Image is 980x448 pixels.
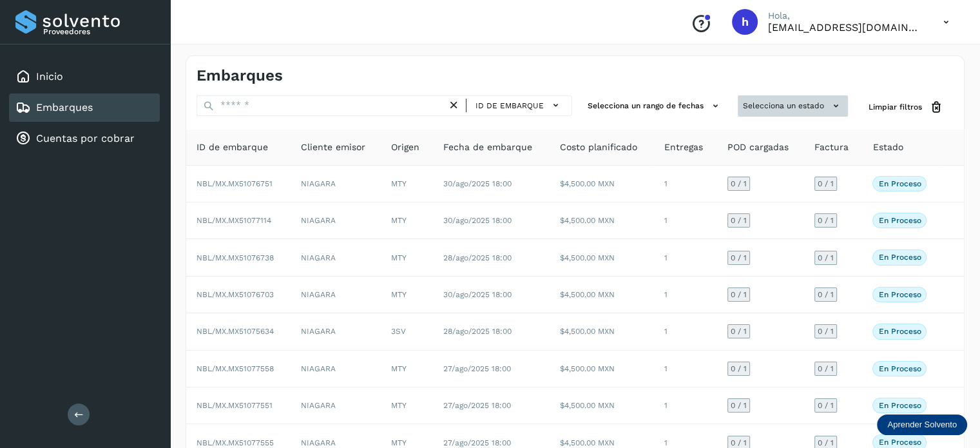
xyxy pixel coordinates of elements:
[443,290,512,299] span: 30/ago/2025 18:00
[381,239,433,276] td: MTY
[550,166,654,202] td: $4,500.00 MXN
[291,387,381,424] td: NIAGARA
[878,216,921,225] p: En proceso
[381,277,433,313] td: MTY
[818,180,834,188] span: 0 / 1
[550,313,654,350] td: $4,500.00 MXN
[738,95,848,117] button: Selecciona un estado
[731,291,747,298] span: 0 / 1
[550,239,654,276] td: $4,500.00 MXN
[654,351,717,387] td: 1
[878,179,921,188] p: En proceso
[36,70,63,83] a: Inicio
[731,217,747,224] span: 0 / 1
[550,351,654,387] td: $4,500.00 MXN
[877,414,967,435] div: Aprender Solvento
[301,141,365,154] span: Cliente emisor
[443,401,511,410] span: 27/ago/2025 18:00
[878,253,921,262] p: En proceso
[381,202,433,239] td: MTY
[381,166,433,202] td: MTY
[197,438,274,447] span: NBL/MX.MX51077555
[654,239,717,276] td: 1
[654,387,717,424] td: 1
[887,420,957,430] p: Aprender Solvento
[731,365,747,373] span: 0 / 1
[291,202,381,239] td: NIAGARA
[472,96,566,115] button: ID de embarque
[731,327,747,335] span: 0 / 1
[9,93,160,122] div: Embarques
[381,313,433,350] td: 3SV
[878,438,921,447] p: En proceso
[731,254,747,262] span: 0 / 1
[36,101,93,113] a: Embarques
[197,179,273,188] span: NBL/MX.MX51076751
[768,10,923,21] p: Hola,
[197,253,274,262] span: NBL/MX.MX51076738
[291,277,381,313] td: NIAGARA
[550,202,654,239] td: $4,500.00 MXN
[664,141,703,154] span: Entregas
[197,141,268,154] span: ID de embarque
[443,216,512,225] span: 30/ago/2025 18:00
[381,387,433,424] td: MTY
[197,66,283,85] h4: Embarques
[9,124,160,153] div: Cuentas por cobrar
[878,364,921,373] p: En proceso
[560,141,637,154] span: Costo planificado
[550,387,654,424] td: $4,500.00 MXN
[768,21,923,34] p: hpichardo@karesan.com.mx
[731,402,747,409] span: 0 / 1
[872,141,903,154] span: Estado
[9,63,160,91] div: Inicio
[197,401,273,410] span: NBL/MX.MX51077551
[654,202,717,239] td: 1
[443,364,511,373] span: 27/ago/2025 18:00
[654,166,717,202] td: 1
[443,438,511,447] span: 27/ago/2025 18:00
[654,313,717,350] td: 1
[878,290,921,299] p: En proceso
[818,402,834,409] span: 0 / 1
[36,132,135,144] a: Cuentas por cobrar
[291,166,381,202] td: NIAGARA
[443,179,512,188] span: 30/ago/2025 18:00
[582,95,727,117] button: Selecciona un rango de fechas
[818,254,834,262] span: 0 / 1
[731,439,747,447] span: 0 / 1
[727,141,789,154] span: POD cargadas
[381,351,433,387] td: MTY
[869,101,922,113] span: Limpiar filtros
[878,401,921,410] p: En proceso
[443,327,512,336] span: 28/ago/2025 18:00
[197,364,274,373] span: NBL/MX.MX51077558
[731,180,747,188] span: 0 / 1
[878,327,921,336] p: En proceso
[291,239,381,276] td: NIAGARA
[818,365,834,373] span: 0 / 1
[197,216,271,225] span: NBL/MX.MX51077114
[197,290,274,299] span: NBL/MX.MX51076703
[391,141,419,154] span: Origen
[443,141,532,154] span: Fecha de embarque
[550,277,654,313] td: $4,500.00 MXN
[654,277,717,313] td: 1
[43,27,155,36] p: Proveedores
[818,291,834,298] span: 0 / 1
[476,100,544,112] span: ID de embarque
[814,141,849,154] span: Factura
[443,253,512,262] span: 28/ago/2025 18:00
[291,351,381,387] td: NIAGARA
[197,327,274,336] span: NBL/MX.MX51075634
[291,313,381,350] td: NIAGARA
[858,95,954,119] button: Limpiar filtros
[818,439,834,447] span: 0 / 1
[818,327,834,335] span: 0 / 1
[818,217,834,224] span: 0 / 1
